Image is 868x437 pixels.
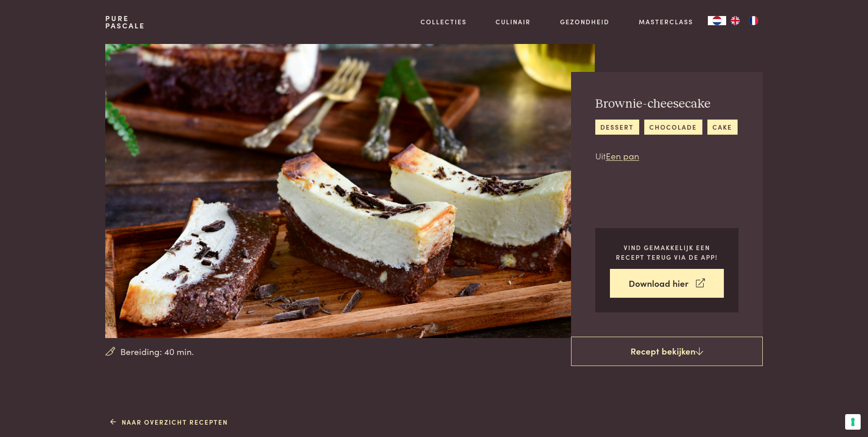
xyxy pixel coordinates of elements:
a: dessert [595,120,639,135]
aside: Language selected: Nederlands [708,16,763,25]
p: Vind gemakkelijk een recept terug via de app! [610,243,724,262]
a: NL [708,16,726,25]
a: PurePascale [105,15,145,29]
a: Gezondheid [560,17,609,27]
button: Uw voorkeuren voor toestemming voor trackingtechnologieën [845,414,861,430]
a: Naar overzicht recepten [110,417,228,427]
div: Language [708,16,726,25]
span: Bereiding: 40 min. [120,345,194,358]
a: FR [744,16,763,25]
a: Masterclass [639,17,693,27]
a: EN [726,16,744,25]
ul: Language list [726,16,763,25]
h2: Brownie-cheesecake [595,96,738,112]
a: Een pan [606,149,639,162]
p: Uit [595,149,738,163]
a: Culinair [496,17,531,27]
a: chocolade [644,120,702,135]
a: cake [707,120,738,135]
a: Collecties [421,17,467,27]
a: Download hier [610,269,724,298]
img: Brownie-cheesecake [105,44,594,338]
a: Recept bekijken [571,337,763,366]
